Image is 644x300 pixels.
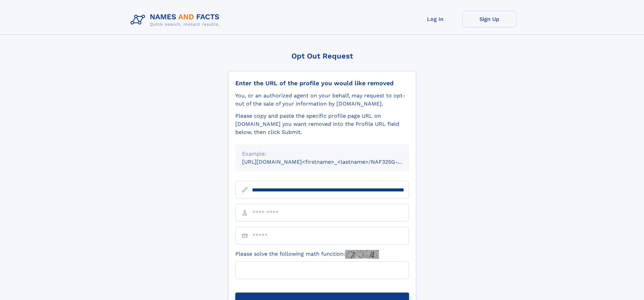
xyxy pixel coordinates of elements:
[128,11,225,29] img: Logo Names and Facts
[235,250,379,259] label: Please solve the following math function:
[228,52,416,60] div: Opt Out Request
[408,11,462,27] a: Log In
[462,11,517,27] a: Sign Up
[242,159,422,165] small: [URL][DOMAIN_NAME]<firstname>_<lastname>/NAF325G-xxxxxxxx
[242,150,402,158] div: Example:
[235,92,409,108] div: You, or an authorized agent on your behalf, may request to opt-out of the sale of your informatio...
[235,112,409,136] div: Please copy and paste the specific profile page URL on [DOMAIN_NAME] you want removed into the Pr...
[235,79,409,87] div: Enter the URL of the profile you would like removed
